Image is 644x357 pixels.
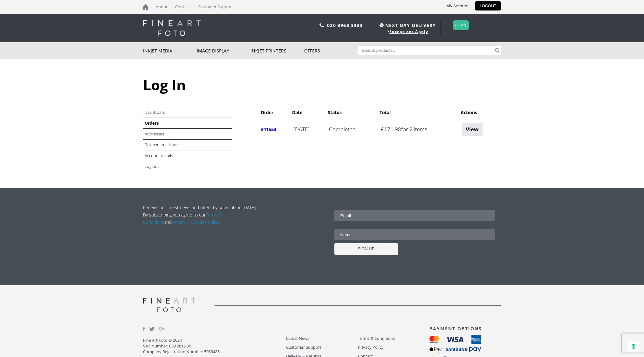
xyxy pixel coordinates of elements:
[145,142,178,148] a: Payment methods
[143,42,197,59] a: Inkjet Media
[378,22,436,29] span: NEXT DAY DELIVERY
[327,22,363,28] a: 020 3968 3333
[143,107,250,172] nav: Account pages
[143,75,501,94] h1: Log In
[381,126,384,133] span: £
[197,42,250,59] a: Image Display
[250,42,304,59] a: Inkjet Printers
[261,126,276,132] a: View order number 41523
[380,109,391,115] span: Total
[286,344,358,351] a: Customer Support
[145,131,164,137] a: Addresses
[319,23,324,27] img: phone.svg
[143,337,286,354] p: Fine Art Foto © 2024 VAT Number: 839 2616 06 Company Registration Number: 5083485
[143,204,260,226] p: Receive our latest news and offers by subscribing [DATE]! By subscribing you agree to our and
[143,298,195,312] img: logo-grey.svg
[143,327,145,331] img: facebook.svg
[145,109,166,115] a: Dashboard
[461,23,466,27] img: basket.svg
[358,344,429,351] a: Privacy Policy
[334,229,496,240] input: Name
[328,109,342,115] span: Status
[286,335,358,342] a: Latest News
[475,1,501,10] a: LOGOUT
[325,118,376,141] td: Completed
[159,326,165,332] img: Google_Plus.svg
[389,29,428,34] a: Exceptions Apply
[143,20,201,36] img: logo-white.svg
[628,341,639,352] button: Your consent preferences for tracking technologies
[149,327,154,331] img: twitter.svg
[261,109,273,115] span: Order
[461,109,477,115] span: Actions
[304,42,358,59] a: Offers
[380,23,384,27] img: time.svg
[334,243,398,255] input: SIGN UP
[145,120,159,126] a: Orders
[442,1,474,10] a: My Account
[462,123,483,136] a: View order 41523
[377,118,457,141] td: for 2 items
[381,126,401,133] span: 171.98
[429,326,501,332] h3: PAYMENT OPTIONS
[455,21,458,30] a: 0
[172,219,220,225] a: Privacy & Cookies Policy.
[145,163,159,169] a: Log out
[494,46,501,55] button: Search
[293,126,309,133] time: [DATE]
[334,210,496,221] input: Email
[145,153,173,158] a: Account details
[358,46,494,55] input: Search products…
[292,109,302,115] span: Date
[358,335,429,342] a: Terms & Conditions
